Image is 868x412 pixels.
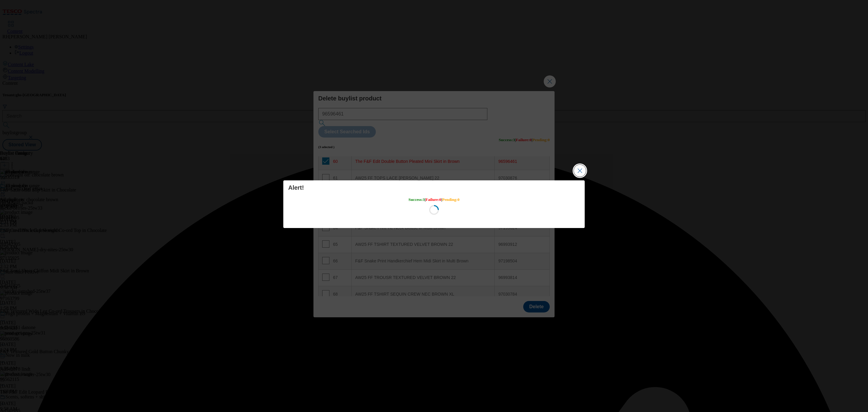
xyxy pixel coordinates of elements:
h5: | | [408,197,459,202]
span: Pending : 0 [442,197,460,202]
button: Close Modal [574,165,586,177]
div: Modal [283,180,585,228]
span: Success : 3 [408,197,425,202]
span: Failure : 0 [426,197,441,202]
h4: Alert! [288,184,580,191]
